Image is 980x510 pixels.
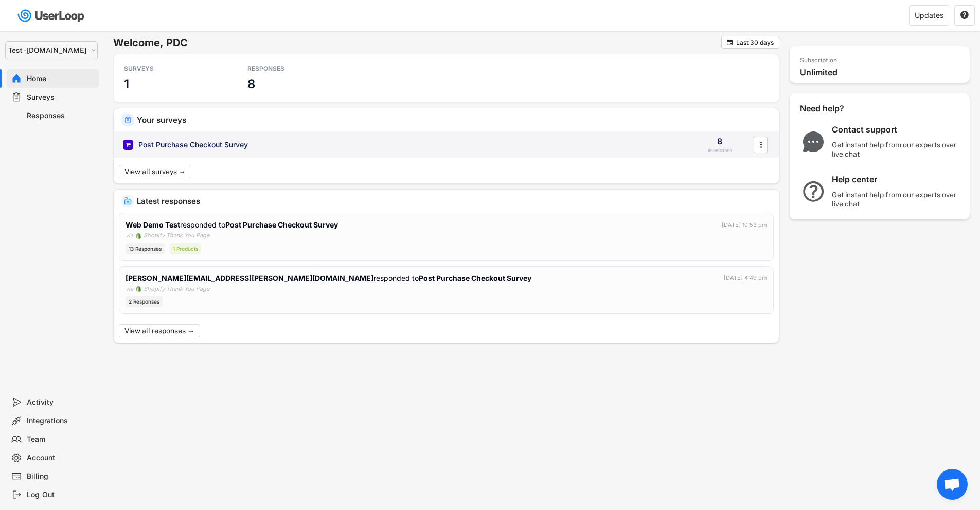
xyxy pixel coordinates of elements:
strong: Post Purchase Checkout Survey [225,220,338,229]
div: Account [27,453,95,463]
div: Integrations [27,416,95,426]
img: userloop-logo-01.svg [15,5,88,26]
button: View all surveys → [119,165,191,178]
strong: Post Purchase Checkout Survey [419,274,531,282]
div: responded to [126,273,531,284]
div: Get instant help from our experts over live chat [832,190,960,209]
img: 1156660_ecommerce_logo_shopify_icon%20%281%29.png [135,286,141,292]
div: 13 Responses [126,243,165,254]
text:  [760,139,762,150]
div: Contact support [832,124,960,135]
div: Post Purchase Checkout Survey [138,140,248,150]
div: Updates [915,12,943,19]
div: [DATE] 4:49 pm [724,274,767,282]
div: via [126,231,133,240]
text:  [960,10,969,20]
div: RESPONSES [708,148,732,154]
div: Subscription [800,56,837,65]
div: 8 [717,136,722,147]
div: 2 Responses [126,296,163,307]
div: Shopify Thank You Page [144,231,209,240]
strong: Web Demo Test [126,220,180,229]
div: responded to [126,219,340,230]
img: 1156660_ecommerce_logo_shopify_icon%20%281%29.png [135,233,141,239]
div: RESPONSES [247,65,340,73]
text:  [727,39,733,46]
div: via [126,285,133,293]
div: SURVEYS [124,65,217,73]
div: Responses [27,111,95,121]
div: Team [27,435,95,444]
h6: Welcome, PDC [113,36,721,49]
div: Activity [27,398,95,407]
button:  [960,11,969,20]
div: Surveys [27,92,95,102]
div: Get instant help from our experts over live chat [832,140,960,159]
div: Help center [832,174,960,185]
h3: 1 [124,76,129,92]
div: Your surveys [137,116,771,124]
div: Open chat [937,469,968,500]
div: Home [27,74,95,84]
button:  [726,39,734,46]
div: [DATE] 10:53 pm [722,221,767,230]
button: View all responses → [119,324,200,337]
img: IncomingMajor.svg [124,197,132,205]
div: Log Out [27,490,95,500]
div: Latest responses [137,197,771,205]
div: Shopify Thank You Page [144,285,209,293]
h3: 8 [247,76,255,92]
img: QuestionMarkInverseMajor.svg [800,181,827,202]
div: Unlimited [800,67,965,78]
img: ChatMajor.svg [800,131,827,152]
strong: [PERSON_NAME][EMAIL_ADDRESS][PERSON_NAME][DOMAIN_NAME] [126,274,373,282]
div: Need help? [800,103,872,114]
button:  [756,137,766,153]
div: 1 Products [170,243,201,254]
div: Last 30 days [736,40,774,46]
div: Billing [27,471,95,481]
